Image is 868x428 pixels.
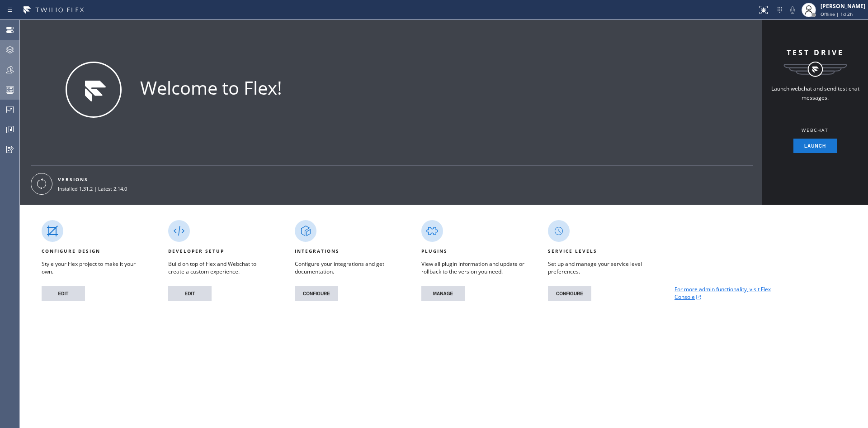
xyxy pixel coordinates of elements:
[786,4,799,16] button: Mute
[42,286,85,301] button: EDIT
[548,260,653,275] div: Set up and manage your service level preferences.
[793,139,837,153] button: Launch
[58,174,137,185] div: VERSIONS
[168,260,273,275] div: Build on top of Flex and Webchat to create a custom experience.
[421,286,465,301] button: MANAGE
[821,2,865,10] div: [PERSON_NAME]
[675,285,779,301] a: For more admin functionality, visit Flex Console
[421,245,448,256] div: PLUGINS
[168,286,212,301] button: EDIT
[787,47,844,58] div: TEST DRIVE
[821,11,853,17] span: Offline | 1d 2h
[140,75,282,101] div: Welcome to Flex!
[42,260,146,275] div: Style your Flex project to make it your own.
[421,260,526,275] div: View all plugin information and update or rollback to the version you need.
[770,84,860,102] div: Launch webchat and send test chat messages.
[42,245,100,256] div: CONFIGURE DESIGN
[58,185,137,194] div: Installed 1.31.2 | Latest 2.14.0
[802,127,829,133] div: WEBCHAT
[295,286,338,301] button: CONFIGURE
[168,245,224,256] div: DEVELOPER SETUP
[548,286,591,301] button: CONFIGURE
[548,245,597,256] div: SERVICE LEVELS
[295,260,400,275] div: Configure your integrations and get documentation.
[295,245,340,256] div: INTEGRATIONS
